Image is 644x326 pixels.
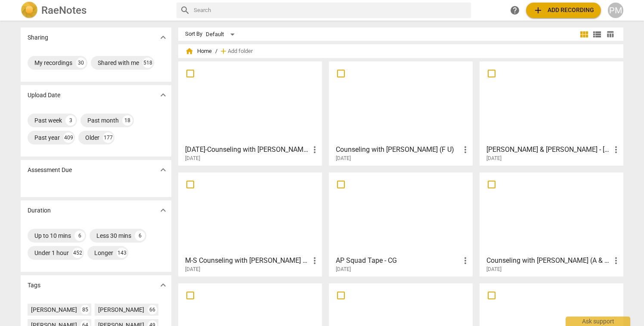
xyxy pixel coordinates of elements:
[185,145,310,155] h3: 2025-09-29-Counseling with Megan Hughes (S A)
[157,163,170,176] button: Show more
[21,2,170,19] a: LogoRaeNotes
[117,248,127,258] div: 143
[185,31,202,37] div: Sort By
[185,47,194,55] span: home
[228,48,253,55] span: Add folder
[80,305,90,314] div: 85
[592,29,602,40] span: view_list
[206,28,238,41] div: Default
[336,145,460,155] h3: Counseling with Amy Bark (F U)
[566,317,630,326] div: Ask support
[158,165,168,175] span: expand_more
[185,47,212,55] span: Home
[219,47,228,55] span: add
[158,90,168,100] span: expand_more
[142,58,153,68] div: 518
[611,255,621,266] span: more_vert
[310,255,320,266] span: more_vert
[122,115,133,126] div: 18
[332,175,470,273] a: AP Squad Tape - CG[DATE]
[157,31,170,44] button: Show more
[28,33,48,42] p: Sharing
[486,145,611,155] h3: Justus & Kate Keenan - 9-18-2025 - Attachifying Enactments, Catching Bullets, start 15 minutes in
[185,266,200,273] span: [DATE]
[215,48,217,55] span: /
[526,3,601,18] button: Upload
[591,28,604,41] button: List view
[510,5,520,15] span: help
[185,255,310,266] h3: M-S Counseling with Sydney (E Breanna)
[158,280,168,290] span: expand_more
[98,305,144,314] div: [PERSON_NAME]
[611,145,621,155] span: more_vert
[460,145,471,155] span: more_vert
[158,32,168,43] span: expand_more
[21,2,38,19] img: Logo
[181,175,319,273] a: M-S Counseling with [PERSON_NAME] (E [PERSON_NAME])[DATE]
[486,155,502,162] span: [DATE]
[483,175,620,273] a: Counseling with [PERSON_NAME] (A & M B)(Step 2 M-I)[DATE]
[486,266,502,273] span: [DATE]
[28,206,51,215] p: Duration
[41,4,87,16] h2: RaeNotes
[336,155,351,162] span: [DATE]
[31,305,77,314] div: [PERSON_NAME]
[28,91,60,100] p: Upload Date
[157,279,170,292] button: Show more
[158,205,168,215] span: expand_more
[332,65,470,162] a: Counseling with [PERSON_NAME] (F U)[DATE]
[63,132,74,143] div: 409
[336,266,351,273] span: [DATE]
[96,231,131,240] div: Less 30 mins
[76,58,86,68] div: 30
[103,132,113,143] div: 177
[87,116,119,125] div: Past month
[157,89,170,101] button: Show more
[34,58,72,67] div: My recordings
[28,281,40,290] p: Tags
[486,255,611,266] h3: Counseling with Megan Hughes (A & M B)(Step 2 M-I)
[578,28,591,41] button: Tile view
[533,5,543,15] span: add
[483,65,620,162] a: [PERSON_NAME] & [PERSON_NAME] - [DATE] - Attachifying Enactments, Catching Bullets, start 15 minu...
[65,115,76,126] div: 3
[34,116,62,125] div: Past week
[28,166,72,175] p: Assessment Due
[85,133,99,142] div: Older
[94,249,113,257] div: Longer
[34,133,60,142] div: Past year
[181,65,319,162] a: [DATE]-Counseling with [PERSON_NAME] (S A)[DATE]
[194,3,468,17] input: Search
[98,58,139,67] div: Shared with me
[180,5,190,15] span: search
[606,30,614,38] span: table_chart
[157,204,170,217] button: Show more
[185,155,200,162] span: [DATE]
[336,255,460,266] h3: AP Squad Tape - CG
[604,28,616,41] button: Table view
[460,255,471,266] span: more_vert
[34,249,69,257] div: Under 1 hour
[310,145,320,155] span: more_vert
[135,231,145,241] div: 6
[148,305,157,314] div: 66
[74,231,85,241] div: 6
[608,3,623,18] button: PM
[34,231,71,240] div: Up to 10 mins
[507,3,523,18] a: Help
[579,29,589,40] span: view_module
[533,5,594,15] span: Add recording
[72,248,83,258] div: 452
